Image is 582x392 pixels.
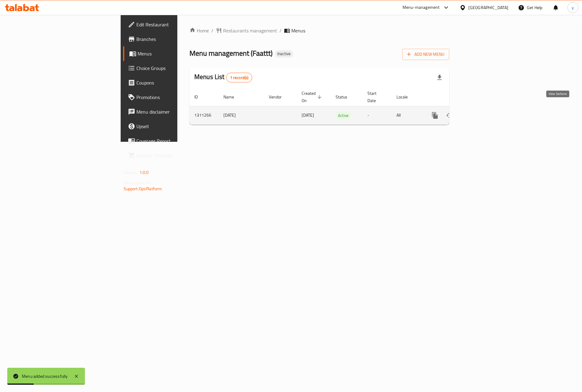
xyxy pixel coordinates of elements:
span: ID [194,93,206,101]
span: Inactive [275,51,293,56]
a: Choice Groups [123,61,218,75]
span: Choice Groups [136,65,213,72]
span: [DATE] [302,111,314,119]
li: / [279,27,282,34]
a: Coverage Report [123,134,218,148]
th: Actions [423,88,491,106]
a: Branches [123,32,218,46]
table: enhanced table [189,88,491,125]
span: Promotions [136,94,213,101]
button: Change Status [442,108,457,123]
span: Add New Menu [407,51,444,58]
a: Edit Restaurant [123,17,218,32]
a: Menu disclaimer [123,105,218,119]
span: Get support on: [124,179,152,187]
span: Upsell [136,123,213,130]
span: Grocery Checklist [136,152,213,159]
span: Menu management ( Faattt ) [189,46,273,60]
span: Name [223,93,242,101]
span: Active [336,112,351,119]
a: Restaurants management [216,27,277,34]
span: 1.0.0 [139,168,149,176]
a: Grocery Checklist [123,148,218,163]
h2: Menus List [194,72,252,82]
td: [DATE] [219,106,264,125]
nav: breadcrumb [189,27,449,34]
a: Coupons [123,75,218,90]
td: - [363,106,392,125]
span: Coverage Report [136,137,213,145]
span: 1 record(s) [226,75,252,81]
span: Start Date [367,90,384,104]
td: All [392,106,423,125]
span: Edit Restaurant [136,21,213,28]
span: Menus [138,50,213,57]
span: Locale [396,93,416,101]
div: Inactive [275,50,293,58]
span: Version: [124,168,139,176]
button: more [428,108,442,123]
a: Promotions [123,90,218,105]
div: Menu-management [403,4,440,11]
a: Menus [123,46,218,61]
span: Restaurants management [223,27,277,34]
span: Created On [302,90,323,104]
div: [GEOGRAPHIC_DATA] [468,4,508,11]
span: Menus [291,27,305,34]
span: Vendor [269,93,289,101]
button: Add New Menu [402,49,449,60]
a: Upsell [123,119,218,134]
span: Menu disclaimer [136,108,213,115]
span: Status [336,93,355,101]
span: Coupons [136,79,213,86]
div: Total records count [226,73,253,82]
span: Branches [136,35,213,43]
a: Support.OpsPlatform [124,185,162,193]
div: Export file [432,70,447,85]
div: Menu added successfully [22,373,68,380]
span: y [572,4,574,11]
